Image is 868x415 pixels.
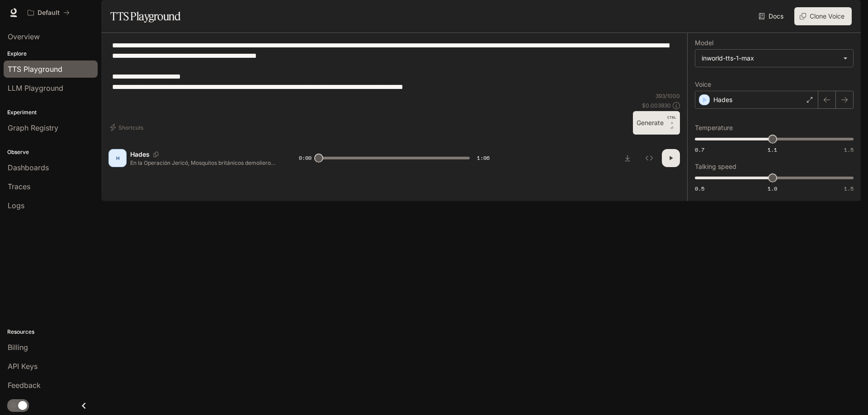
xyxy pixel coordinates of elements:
[695,50,853,67] div: inworld-tts-1-max
[656,92,680,100] p: 393 / 1000
[794,7,852,25] button: Clone Voice
[150,152,162,157] button: Copy Voice ID
[844,146,854,154] span: 1.5
[695,40,713,46] p: Model
[667,115,676,131] p: ⏎
[110,151,125,165] div: H
[38,9,60,17] p: Default
[618,149,637,167] button: Download audio
[110,7,180,25] h1: TTS Playground
[844,185,854,192] span: 1.5
[695,185,704,192] span: 0.5
[713,95,732,104] p: Hades
[695,125,733,131] p: Temperature
[667,115,676,126] p: CTRL +
[757,7,787,25] a: Docs
[695,146,704,154] span: 0.7
[695,163,736,170] p: Talking speed
[642,102,671,109] p: $ 0.003930
[640,149,658,167] button: Inspect
[768,185,777,192] span: 1.0
[695,81,711,88] p: Voice
[633,111,680,135] button: GenerateCTRL +⏎
[768,146,777,154] span: 1.1
[108,120,147,135] button: Shortcuts
[702,54,839,63] div: inworld-tts-1-max
[24,4,74,22] button: All workspaces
